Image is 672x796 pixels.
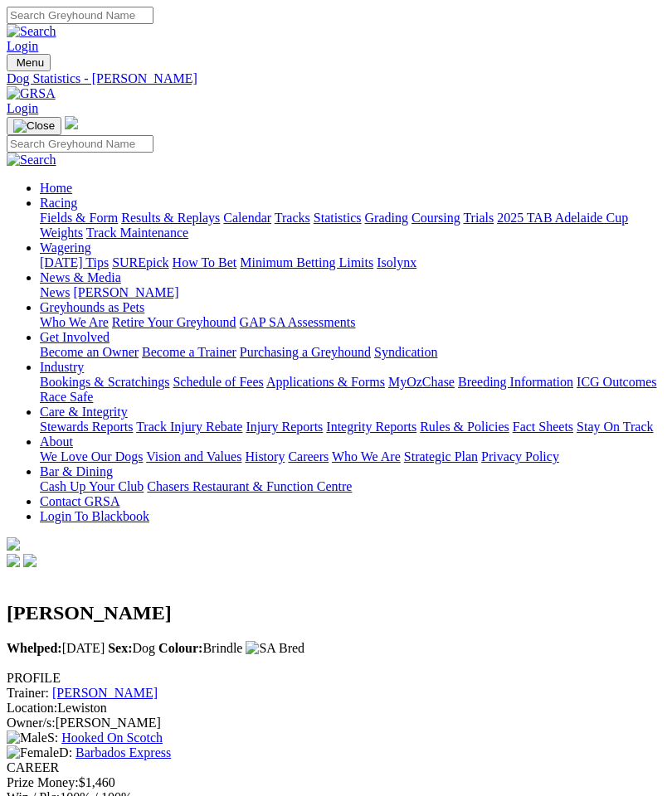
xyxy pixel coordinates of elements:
[314,211,362,225] a: Statistics
[577,420,653,434] a: Stay On Track
[7,745,59,760] img: Female
[40,434,73,449] a: About
[40,196,77,210] a: Racing
[40,375,665,405] div: Industry
[17,56,44,69] span: Menu
[374,345,437,359] a: Syndication
[112,255,168,269] a: SUREpick
[7,775,665,790] div: $1,460
[420,420,509,434] a: Rules & Policies
[40,405,128,419] a: Care & Integrity
[7,716,56,730] span: Owner/s:
[112,315,236,329] a: Retire Your Greyhound
[40,211,118,225] a: Fields & Form
[497,211,628,225] a: 2025 TAB Adelaide Cup
[65,116,78,129] img: logo-grsa-white.png
[388,375,455,389] a: MyOzChase
[40,420,133,434] a: Stewards Reports
[40,464,113,478] a: Bar & Dining
[246,641,304,656] img: SA Bred
[75,745,171,760] a: Barbados Express
[173,255,237,269] a: How To Bet
[40,285,70,299] a: News
[7,117,61,135] button: Toggle navigation
[147,479,352,493] a: Chasers Restaurant & Function Centre
[223,211,271,225] a: Calendar
[7,716,665,730] div: [PERSON_NAME]
[40,240,91,255] a: Wagering
[240,255,373,269] a: Minimum Betting Limits
[577,375,656,389] a: ICG Outcomes
[61,730,163,745] a: Hooked On Scotch
[40,315,109,329] a: Who We Are
[86,226,188,240] a: Track Maintenance
[40,449,143,464] a: We Love Our Dogs
[240,345,371,359] a: Purchasing a Greyhound
[158,641,202,655] b: Colour:
[40,285,665,300] div: News & Media
[7,745,72,760] span: D:
[40,509,149,523] a: Login To Blackbook
[40,479,144,493] a: Cash Up Your Club
[481,449,559,464] a: Privacy Policy
[7,671,665,686] div: PROFILE
[40,255,665,270] div: Wagering
[13,119,55,133] img: Close
[377,255,416,269] a: Isolynx
[7,686,49,700] span: Trainer:
[275,211,310,225] a: Tracks
[7,101,38,115] a: Login
[40,330,110,344] a: Get Involved
[158,641,242,655] span: Brindle
[40,390,93,404] a: Race Safe
[136,420,242,434] a: Track Injury Rebate
[240,315,356,329] a: GAP SA Assessments
[7,24,56,39] img: Search
[326,420,416,434] a: Integrity Reports
[40,449,665,464] div: About
[121,211,220,225] a: Results & Replays
[245,449,285,464] a: History
[40,211,665,240] div: Racing
[7,554,20,567] img: facebook.svg
[142,345,236,359] a: Become a Trainer
[7,641,62,655] b: Whelped:
[40,345,665,360] div: Get Involved
[7,7,153,24] input: Search
[246,420,323,434] a: Injury Reports
[23,554,37,567] img: twitter.svg
[7,701,57,715] span: Location:
[40,375,169,389] a: Bookings & Scratchings
[404,449,478,464] a: Strategic Plan
[7,775,79,789] span: Prize Money:
[513,420,573,434] a: Fact Sheets
[40,315,665,330] div: Greyhounds as Pets
[266,375,385,389] a: Applications & Forms
[463,211,494,225] a: Trials
[332,449,401,464] a: Who We Are
[7,701,665,716] div: Lewiston
[40,494,119,508] a: Contact GRSA
[173,375,263,389] a: Schedule of Fees
[7,71,665,86] a: Dog Statistics - [PERSON_NAME]
[7,730,47,745] img: Male
[40,479,665,494] div: Bar & Dining
[458,375,573,389] a: Breeding Information
[365,211,408,225] a: Grading
[7,760,665,775] div: CAREER
[40,270,121,284] a: News & Media
[40,300,144,314] a: Greyhounds as Pets
[40,226,83,240] a: Weights
[146,449,241,464] a: Vision and Values
[40,420,665,434] div: Care & Integrity
[7,86,56,101] img: GRSA
[7,602,665,624] h2: [PERSON_NAME]
[7,730,58,745] span: S:
[7,135,153,153] input: Search
[411,211,460,225] a: Coursing
[7,153,56,167] img: Search
[108,641,155,655] span: Dog
[7,537,20,551] img: logo-grsa-white.png
[52,686,158,700] a: [PERSON_NAME]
